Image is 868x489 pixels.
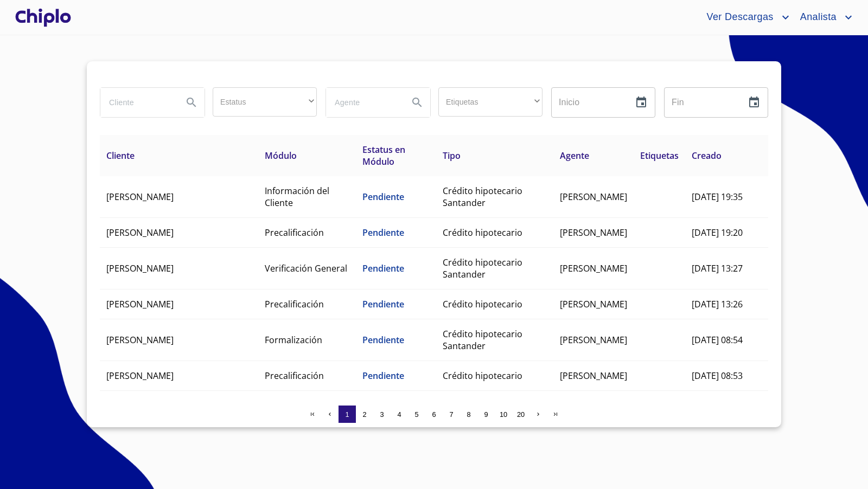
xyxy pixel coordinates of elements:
span: [PERSON_NAME] [106,227,174,239]
span: [PERSON_NAME] [106,262,174,274]
input: search [326,88,400,117]
span: Precalificación [265,370,324,382]
button: 1 [339,406,356,423]
button: 2 [356,406,373,423]
span: 6 [432,410,436,419]
button: account of current user [792,9,855,26]
span: [DATE] 19:35 [692,191,743,203]
span: Analista [792,9,842,26]
span: [DATE] 13:27 [692,262,743,274]
span: Crédito hipotecario [443,227,522,239]
span: [PERSON_NAME] [106,334,174,346]
span: Ver Descargas [698,9,778,26]
span: Precalificación [265,298,324,310]
span: 8 [467,410,470,419]
span: Verificación General [265,262,347,274]
span: Pendiente [362,370,404,382]
span: [PERSON_NAME] [560,262,627,274]
button: 10 [495,406,512,423]
span: Información del Cliente [265,185,329,209]
button: account of current user [698,9,792,26]
span: Pendiente [362,298,404,310]
span: 1 [345,410,349,419]
span: Módulo [265,150,297,162]
span: 10 [500,410,507,419]
span: 2 [362,410,366,419]
span: [PERSON_NAME] [560,298,627,310]
span: Crédito hipotecario [443,370,522,382]
button: Search [404,89,430,115]
button: 20 [512,406,529,423]
span: Precalificación [265,227,324,239]
span: Creado [692,150,722,162]
span: Etiquetas [640,150,679,162]
span: Estatus en Módulo [362,144,405,168]
span: 20 [517,410,525,419]
span: Crédito hipotecario Santander [443,185,522,209]
span: Crédito hipotecario [443,298,522,310]
span: [PERSON_NAME] [106,298,174,310]
span: Formalización [265,334,322,346]
button: 7 [443,406,460,423]
span: 5 [414,410,418,419]
span: Crédito hipotecario Santander [443,328,522,352]
span: Cliente [106,150,135,162]
button: 5 [408,406,425,423]
div: ​ [438,87,542,117]
span: Agente [560,150,589,162]
span: Crédito hipotecario Santander [443,256,522,280]
span: Pendiente [362,191,404,203]
button: 4 [391,406,408,423]
span: [PERSON_NAME] [560,370,627,382]
span: [PERSON_NAME] [560,334,627,346]
button: Search [178,89,205,115]
span: [PERSON_NAME] [560,227,627,239]
button: 9 [477,406,495,423]
button: 8 [460,406,477,423]
span: 3 [380,410,384,419]
span: Tipo [443,150,461,162]
div: ​ [213,87,317,117]
input: search [100,88,174,117]
span: Pendiente [362,227,404,239]
span: Pendiente [362,262,404,274]
span: [DATE] 19:20 [692,227,743,239]
span: [DATE] 08:54 [692,334,743,346]
span: [DATE] 08:53 [692,370,743,382]
button: 3 [373,406,391,423]
span: 4 [397,410,401,419]
button: 6 [425,406,443,423]
span: [PERSON_NAME] [560,191,627,203]
span: 9 [484,410,488,419]
span: [PERSON_NAME] [106,191,174,203]
span: Pendiente [362,334,404,346]
span: [PERSON_NAME] [106,370,174,382]
span: [DATE] 13:26 [692,298,743,310]
span: 7 [449,410,453,419]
